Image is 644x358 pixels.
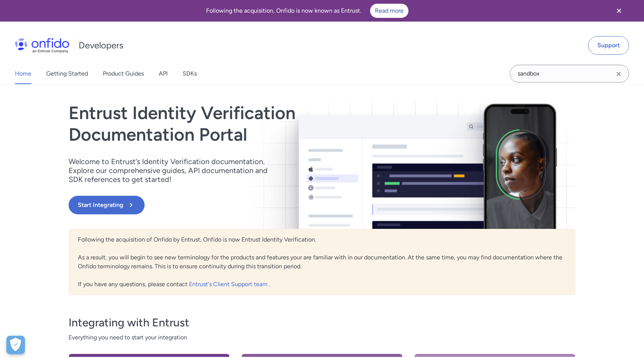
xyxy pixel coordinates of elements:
svg: Close banner [615,6,624,15]
h3: Integrating with Entrust [69,315,575,330]
h1: Entrust Identity Verification Documentation Portal [69,102,423,145]
a: Getting Started [46,63,88,84]
a: SDKs [183,63,197,84]
div: Cookie Preferences [6,336,25,354]
a: Read more [370,4,408,18]
a: Product Guides [103,63,144,84]
h1: Developers [79,39,123,51]
button: Close banner [605,1,633,20]
a: Start Integrating [69,196,423,214]
p: Welcome to Entrust’s Identity Verification documentation. Explore our comprehensive guides, API d... [69,157,277,184]
button: Start Integrating [69,196,145,214]
a: API [159,63,168,84]
a: Home [15,63,31,84]
a: Entrust's Client Support team [189,281,269,288]
input: Onfido search input field [510,65,629,83]
a: Support [588,36,629,55]
div: Following the acquisition of Onfido by Entrust, Onfido is now Entrust Identity Verification. As a... [69,229,575,295]
svg: Clear search field button [614,70,623,79]
img: Onfido Logo [15,38,69,53]
div: Following the acquisition, Onfido is now known as Entrust. [9,4,605,18]
span: Everything you need to start your integration [69,333,575,342]
button: Open Preferences [6,336,25,354]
